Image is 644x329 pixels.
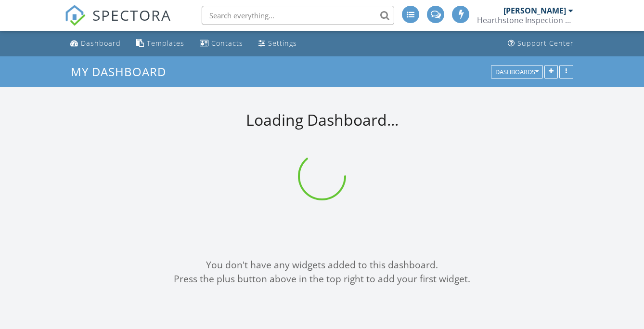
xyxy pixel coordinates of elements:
a: Dashboard [66,35,125,53]
div: Hearthstone Inspection Services, Inc. [477,15,573,25]
div: Templates [147,39,184,48]
div: Support Center [517,39,574,48]
span: SPECTORA [92,5,171,25]
a: Templates [132,35,188,53]
img: The Best Home Inspection Software - Spectora [64,5,86,26]
a: SPECTORA [64,13,171,33]
a: My Dashboard [71,64,174,79]
a: Contacts [196,35,247,53]
button: Dashboards [491,65,543,79]
div: You don't have any widgets added to this dashboard. [10,258,634,272]
a: Settings [255,35,301,53]
div: Press the plus button above in the top right to add your first widget. [10,272,634,286]
a: Support Center [504,35,578,53]
div: Dashboard [81,39,121,48]
div: Contacts [211,39,243,48]
div: Settings [268,39,297,48]
div: Dashboards [495,68,539,75]
div: [PERSON_NAME] [503,6,566,15]
input: Search everything... [202,6,394,25]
